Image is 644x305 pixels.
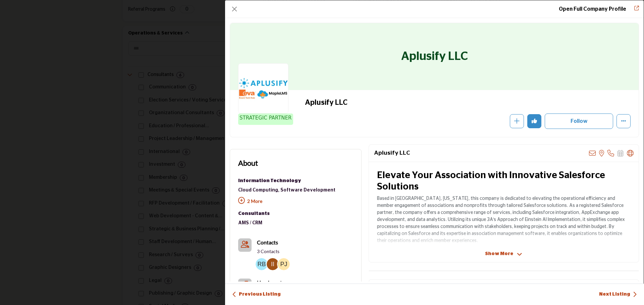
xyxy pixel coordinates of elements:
[374,150,410,157] h2: Aplusify LLC
[377,195,631,244] p: Based in [GEOGRAPHIC_DATA], [US_STATE], this company is dedicated to elevating the operational ef...
[485,250,513,257] span: Show More
[238,157,258,168] h2: About
[510,114,524,128] button: Redirect to login page
[238,63,288,113] img: aplusify-llc logo
[401,23,468,90] h1: Aplusify LLC
[238,221,262,225] a: AMS / CRM
[257,279,289,287] b: Headquarters
[238,195,335,209] p: 2 More
[238,209,335,218] a: Consultants
[599,291,637,298] a: Next Listing
[630,5,639,13] a: Redirect to aplusify-llc
[280,188,335,193] a: Software Development
[238,238,252,252] button: Contact-Employee Icon
[377,170,631,193] h2: Elevate Your Association with Innovative Salesforce Solutions
[230,4,239,14] button: Close
[238,279,252,292] button: Headquarter icon
[527,114,541,128] button: Redirect to login page
[238,188,279,193] a: Cloud Computing,
[256,258,268,270] img: Rashi B.
[559,6,626,12] a: Redirect to aplusify-llc
[616,114,631,128] button: More Options
[278,258,290,270] img: pratyush J.
[305,98,489,107] h2: Aplusify LLC
[238,176,335,185] div: Technology solutions, including software, cybersecurity, cloud computing, data management, and di...
[239,114,292,122] span: STRATEGIC PARTNER
[257,238,278,247] a: Contacts
[238,176,335,185] a: Information Technology
[257,248,279,255] a: 3 Contacts
[232,291,281,298] a: Previous Listing
[267,258,279,270] img: Indu I.
[545,113,613,129] button: Redirect to login
[238,238,252,252] a: Link of redirect to contact page
[238,209,335,218] div: Expert guidance across various areas, including technology, marketing, leadership, finance, educa...
[257,239,278,245] b: Contacts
